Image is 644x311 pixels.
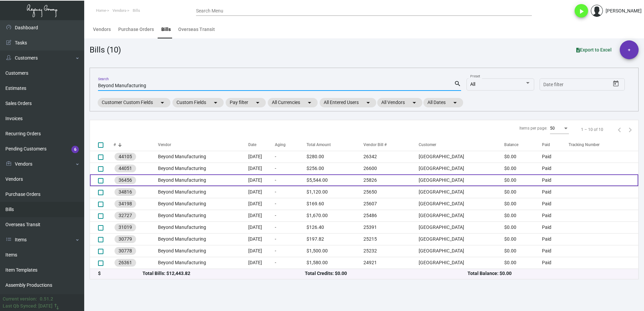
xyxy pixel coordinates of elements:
[133,8,140,13] span: Bills
[115,259,136,267] mat-chip: 26361
[611,78,621,89] button: Open calendar
[363,186,419,198] td: 25650
[591,5,603,17] img: admin@bootstrapmaster.com
[577,7,585,15] i: play_arrow
[115,176,136,184] mat-chip: 36456
[542,221,569,233] td: Paid
[115,200,136,208] mat-chip: 34198
[115,247,136,255] mat-chip: 30778
[570,82,602,88] input: End date
[307,151,363,163] td: $280.00
[504,221,542,233] td: $0.00
[571,44,617,56] button: Export to Excel
[115,153,136,161] mat-chip: 44105
[307,142,331,148] div: Total Amount
[158,257,249,269] td: Beyond Manufacturing
[419,142,504,148] div: Customer
[275,174,307,186] td: -
[542,245,569,257] td: Paid
[226,98,266,107] mat-chip: Pay filter
[307,174,363,186] td: $5,544.00
[158,142,171,148] div: Vendor
[419,142,436,148] div: Customer
[307,257,363,269] td: $1,580.00
[307,233,363,245] td: $197.82
[542,233,569,245] td: Paid
[419,210,504,221] td: [GEOGRAPHIC_DATA]
[158,163,249,174] td: Beyond Manufacturing
[504,233,542,245] td: $0.00
[158,233,249,245] td: Beyond Manufacturing
[504,151,542,163] td: $0.00
[275,233,307,245] td: -
[504,198,542,210] td: $0.00
[504,210,542,221] td: $0.00
[542,142,569,148] div: Paid
[275,186,307,198] td: -
[569,142,600,148] div: Tracking Number
[275,142,307,148] div: Aging
[576,47,612,53] span: Export to Excel
[275,163,307,174] td: -
[307,245,363,257] td: $1,500.00
[363,257,419,269] td: 24921
[40,296,53,303] div: 0.51.2
[363,142,419,148] div: Vendor Bill #
[305,99,314,107] mat-icon: arrow_drop_down
[363,233,419,245] td: 25215
[248,142,256,148] div: Date
[115,223,136,231] mat-chip: 31019
[96,8,106,13] span: Home
[114,142,158,148] div: #
[320,98,376,107] mat-chip: All Entered Users
[363,174,419,186] td: 25826
[115,235,136,243] mat-chip: 30779
[158,186,249,198] td: Beyond Manufacturing
[419,174,504,186] td: [GEOGRAPHIC_DATA]
[248,245,275,257] td: [DATE]
[419,233,504,245] td: [GEOGRAPHIC_DATA]
[98,98,170,107] mat-chip: Customer Custom Fields
[468,270,630,277] div: Total Balance: $0.00
[543,82,564,88] input: Start date
[307,186,363,198] td: $1,120.00
[275,198,307,210] td: -
[363,198,419,210] td: 25607
[519,125,547,131] div: Items per page:
[581,127,603,133] div: 1 – 10 of 10
[142,270,305,277] div: Total Bills: $12,443.82
[419,245,504,257] td: [GEOGRAPHIC_DATA]
[419,198,504,210] td: [GEOGRAPHIC_DATA]
[275,257,307,269] td: -
[550,126,555,131] span: 50
[248,186,275,198] td: [DATE]
[569,142,638,148] div: Tracking Number
[363,210,419,221] td: 25486
[158,99,166,107] mat-icon: arrow_drop_down
[275,142,286,148] div: Aging
[115,212,136,219] mat-chip: 32727
[419,186,504,198] td: [GEOGRAPHIC_DATA]
[504,186,542,198] td: $0.00
[248,233,275,245] td: [DATE]
[542,174,569,186] td: Paid
[158,151,249,163] td: Beyond Manufacturing
[377,98,422,107] mat-chip: All Vendors
[115,188,136,196] mat-chip: 34816
[254,99,262,107] mat-icon: arrow_drop_down
[307,163,363,174] td: $256.00
[363,163,419,174] td: 26600
[158,174,249,186] td: Beyond Manufacturing
[275,245,307,257] td: -
[470,81,475,87] span: All
[248,198,275,210] td: [DATE]
[504,257,542,269] td: $0.00
[419,163,504,174] td: [GEOGRAPHIC_DATA]
[248,174,275,186] td: [DATE]
[363,245,419,257] td: 25232
[307,142,363,148] div: Total Amount
[542,186,569,198] td: Paid
[172,98,224,107] mat-chip: Custom Fields
[248,151,275,163] td: [DATE]
[158,198,249,210] td: Beyond Manufacturing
